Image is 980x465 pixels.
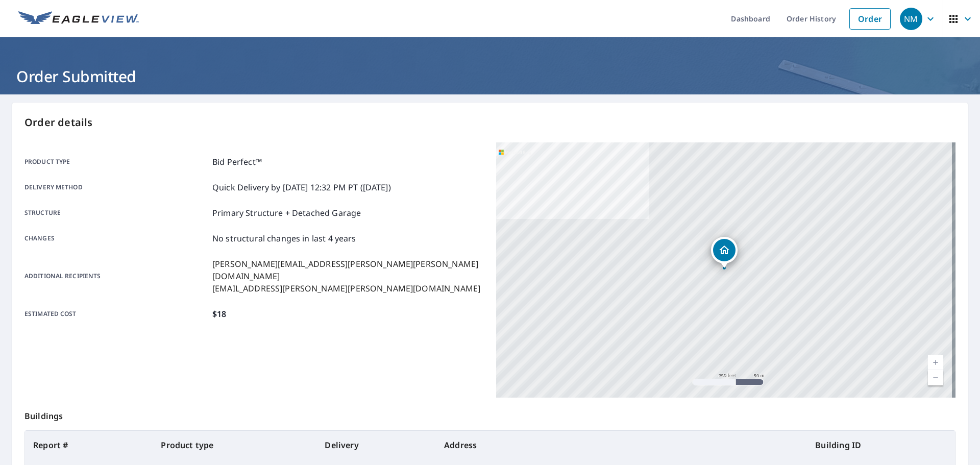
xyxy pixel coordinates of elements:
th: Delivery [316,431,436,459]
th: Address [436,431,807,459]
p: Estimated cost [24,308,208,320]
p: Structure [24,207,208,219]
p: Delivery method [24,181,208,193]
p: Primary Structure + Detached Garage [212,207,361,219]
p: [EMAIL_ADDRESS][PERSON_NAME][PERSON_NAME][DOMAIN_NAME] [212,282,484,295]
div: NM [900,8,922,30]
th: Report # [25,431,153,459]
div: Dropped pin, building 1, Residential property, 1337 Bruce St Chico, CA 95928 [711,237,738,268]
h1: Order Submitted [12,66,968,87]
p: Buildings [24,398,955,430]
a: Current Level 17, Zoom Out [928,370,943,385]
p: Quick Delivery by [DATE] 12:32 PM PT ([DATE]) [212,181,391,193]
p: Additional recipients [24,258,208,295]
th: Product type [153,431,316,459]
p: $18 [212,308,226,320]
p: No structural changes in last 4 years [212,232,356,244]
p: Product type [24,156,208,168]
p: Changes [24,232,208,244]
p: Order details [24,115,955,130]
th: Building ID [807,431,955,459]
a: Current Level 17, Zoom In [928,355,943,370]
p: [PERSON_NAME][EMAIL_ADDRESS][PERSON_NAME][PERSON_NAME][DOMAIN_NAME] [212,258,484,282]
a: Order [849,8,891,30]
p: Bid Perfect™ [212,156,262,168]
img: EV Logo [18,11,139,27]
